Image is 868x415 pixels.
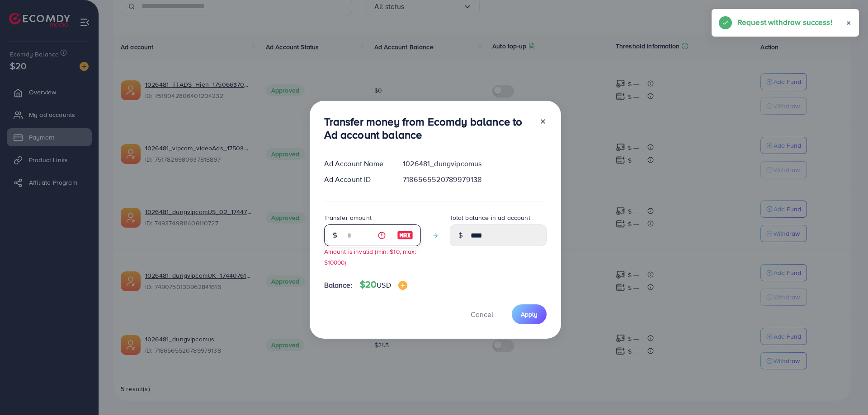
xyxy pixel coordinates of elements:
button: Apply [512,304,547,324]
label: Transfer amount [324,213,372,222]
h5: Request withdraw success! [737,16,832,28]
span: Cancel [471,309,493,319]
h4: $20 [360,279,407,290]
img: image [398,281,407,290]
div: Ad Account ID [317,174,396,185]
button: Cancel [459,304,505,324]
span: Apply [521,310,538,319]
iframe: Chat [830,374,861,408]
label: Total balance in ad account [450,213,530,222]
div: 1026481_dungvipcomus [396,159,553,169]
img: image [397,230,413,241]
span: Balance: [324,280,353,290]
div: 7186565520789979138 [396,174,553,185]
h3: Transfer money from Ecomdy balance to Ad account balance [324,115,532,141]
div: Ad Account Name [317,159,396,169]
small: Amount is invalid (min: $10, max: $10000) [324,247,416,266]
span: USD [377,280,391,290]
